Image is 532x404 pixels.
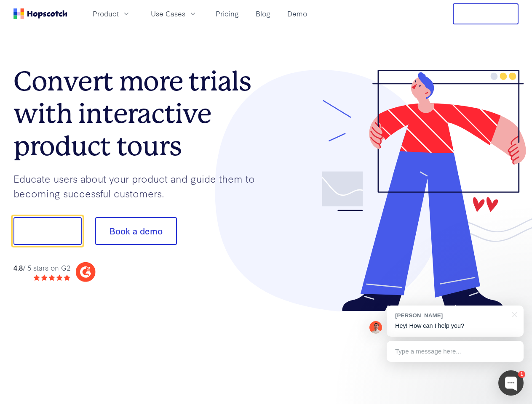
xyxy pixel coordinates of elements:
a: Demo [284,7,310,21]
h1: Convert more trials with interactive product tours [13,65,266,162]
p: Educate users about your product and guide them to becoming successful customers. [13,171,266,200]
div: 1 [518,371,525,378]
span: Product [93,8,119,19]
div: / 5 stars on G2 [13,263,70,273]
a: Home [13,8,67,19]
button: Use Cases [146,7,202,21]
p: Hey! How can I help you? [395,322,515,330]
a: Pricing [212,7,242,21]
button: Show me! [13,217,82,245]
a: Blog [252,7,274,21]
div: [PERSON_NAME] [395,311,507,319]
span: Use Cases [151,8,185,19]
div: Type a message here... [387,341,524,362]
img: Mark Spera [369,321,382,334]
button: Book a demo [95,217,177,245]
button: Free Trial [453,3,519,24]
button: Product [88,7,136,21]
strong: 4.8 [13,263,23,272]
